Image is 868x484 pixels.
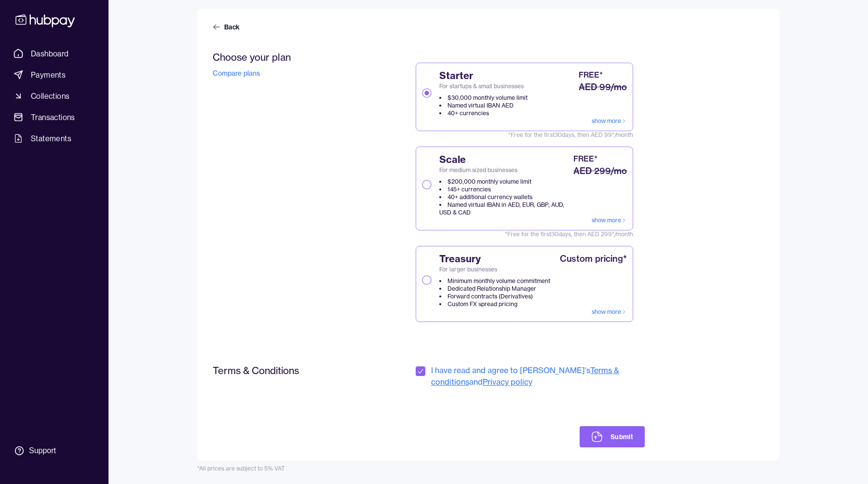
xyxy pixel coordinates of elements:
[580,426,645,447] button: Submit
[213,51,358,63] h2: Choose your plan
[439,293,550,300] li: Forward contracts (Derivatives)
[579,69,603,81] div: FREE*
[10,441,99,461] a: Support
[197,465,779,472] div: *All prices are subject to 5% VAT
[592,117,627,125] a: show more
[573,153,597,164] div: FREE*
[483,377,532,387] a: Privacy policy
[439,166,571,174] span: For medium sized businesses
[439,266,550,273] span: For larger businesses
[29,445,56,456] div: Support
[439,94,528,102] li: $30,000 monthly volume limit
[213,22,242,32] a: Back
[439,193,571,201] li: 40+ additional currency wallets
[422,88,432,98] button: StarterFor startups & small businesses$30,000 monthly volume limitNamed virtual IBAN AED40+ curre...
[422,180,432,189] button: ScaleFor medium sized businesses$200,000 monthly volume limit145+ currencies40+ additional curren...
[10,87,99,105] a: Collections
[592,216,627,224] a: show more
[31,48,69,59] span: Dashboard
[422,275,432,285] button: TreasuryFor larger businessesMinimum monthly volume commitmentDedicated Relationship ManagerForwa...
[439,186,571,193] li: 145+ currencies
[439,201,571,216] li: Named virtual IBAN in AED, EUR, GBP, AUD, USD & CAD
[439,102,528,109] li: Named virtual IBAN AED
[416,230,633,238] span: *Free for the first 30 days, then AED 299*/month
[592,308,627,316] a: show more
[439,153,571,166] span: Scale
[10,130,99,147] a: Statements
[439,82,528,90] span: For startups & small businesses
[431,364,645,388] span: I have read and agree to [PERSON_NAME]'s and
[439,69,528,82] span: Starter
[10,45,99,62] a: Dashboard
[213,364,358,376] h2: Terms & Conditions
[439,109,528,117] li: 40+ currencies
[10,108,99,126] a: Transactions
[213,69,260,78] a: Compare plans
[439,277,550,285] li: Minimum monthly volume commitment
[573,164,627,178] div: AED 299/mo
[439,178,571,186] li: $200,000 monthly volume limit
[439,300,550,308] li: Custom FX spread pricing
[31,69,66,81] span: Payments
[439,252,550,266] span: Treasury
[31,133,71,144] span: Statements
[10,66,99,83] a: Payments
[31,90,69,102] span: Collections
[416,131,633,139] span: *Free for the first 30 days, then AED 99*/month
[439,285,550,293] li: Dedicated Relationship Manager
[579,81,627,94] div: AED 99/mo
[31,111,75,123] span: Transactions
[560,252,627,266] div: Custom pricing*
